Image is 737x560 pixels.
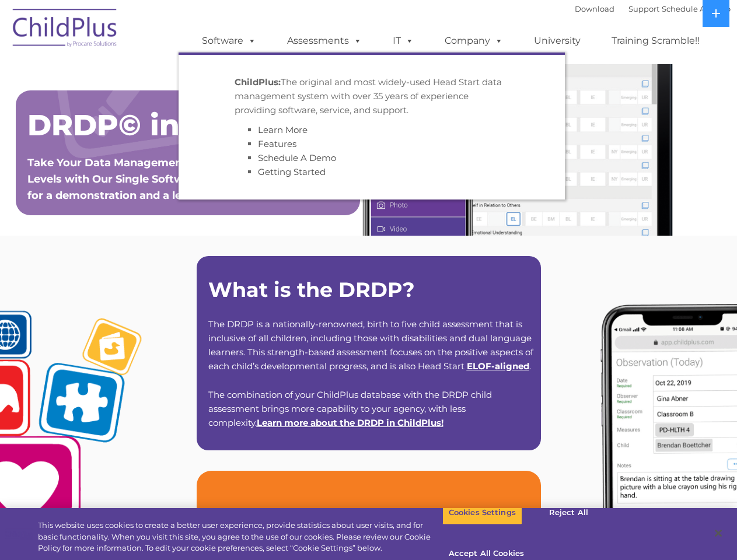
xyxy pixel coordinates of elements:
[235,76,281,87] strong: ChildPlus:
[190,29,268,52] a: Software
[235,75,509,117] p: The original and most widely-used Head Start data management system with over 35 years of experie...
[381,29,425,52] a: IT
[442,501,522,525] button: Cookies Settings
[467,360,529,372] a: ELOF-aligned
[257,417,443,428] span: !
[275,29,373,52] a: Assessments
[258,152,336,163] a: Schedule A Demo
[7,1,124,59] img: ChildPlus by Procare Solutions
[575,4,614,13] a: Download
[522,29,592,52] a: University
[38,520,442,554] div: This website uses cookies to create a better user experience, provide statistics about user visit...
[575,4,731,13] font: |
[705,520,731,546] button: Close
[600,29,711,52] a: Training Scramble!!
[258,138,296,149] a: Features
[433,29,515,52] a: Company
[208,389,492,428] span: The combination of your ChildPlus database with the DRDP child assessment brings more capability ...
[628,4,659,13] a: Support
[257,417,441,428] a: Learn more about the DRDP in ChildPlus
[208,277,415,302] strong: What is the DRDP?
[662,4,731,13] a: Schedule A Demo
[258,166,326,177] a: Getting Started
[258,124,308,135] a: Learn More
[27,107,337,143] span: DRDP© in ChildPlus
[27,156,345,202] span: Take Your Data Management and Assessments to New Levels with Our Single Software Solutionnstratio...
[532,501,605,525] button: Reject All
[208,318,533,372] span: The DRDP is a nationally-renowned, birth to five child assessment that is inclusive of all childr...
